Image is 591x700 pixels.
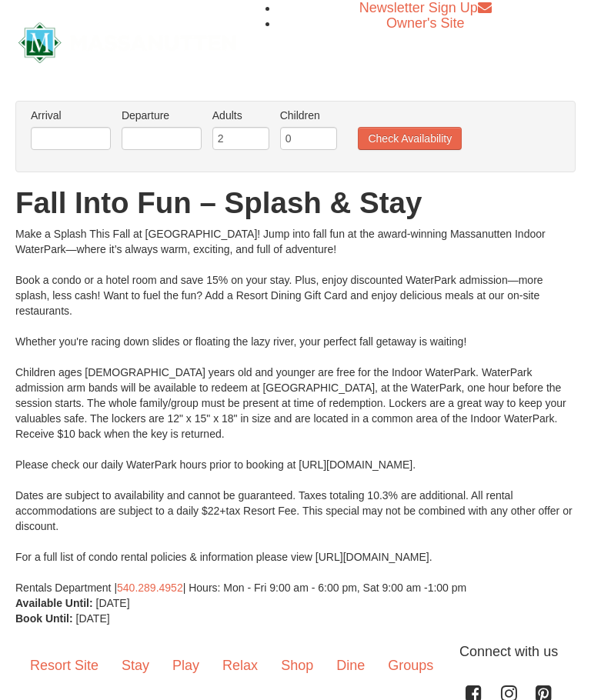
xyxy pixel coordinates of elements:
[18,22,236,58] a: Massanutten Resort
[76,612,110,625] span: [DATE]
[15,612,73,625] strong: Book Until:
[18,642,110,689] a: Resort Site
[110,642,161,689] a: Stay
[358,127,462,150] button: Check Availability
[325,642,376,689] a: Dine
[376,642,445,689] a: Groups
[122,108,202,123] label: Departure
[31,108,111,123] label: Arrival
[280,108,337,123] label: Children
[161,642,211,689] a: Play
[15,597,93,609] strong: Available Until:
[211,642,269,689] a: Relax
[18,22,236,64] img: Massanutten Resort Logo
[212,108,269,123] label: Adults
[96,597,130,609] span: [DATE]
[117,582,183,594] a: 540.289.4952
[269,642,325,689] a: Shop
[15,226,576,595] div: Make a Splash This Fall at [GEOGRAPHIC_DATA]! Jump into fall fun at the award-winning Massanutten...
[15,188,576,218] h1: Fall Into Fun – Splash & Stay
[386,15,464,31] a: Owner's Site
